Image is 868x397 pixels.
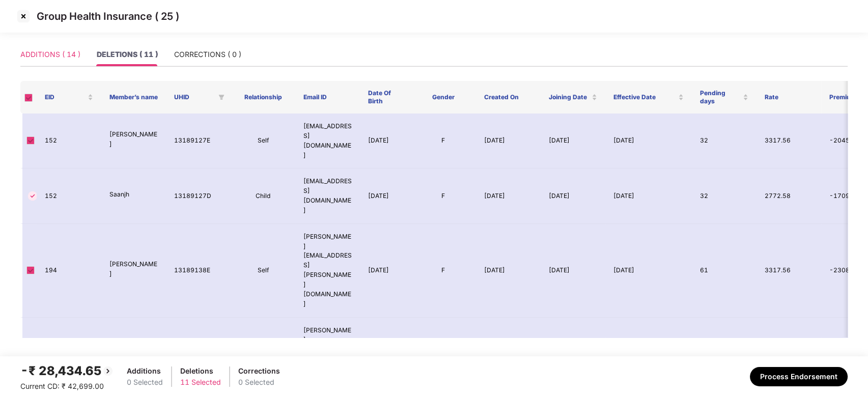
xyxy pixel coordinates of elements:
[757,168,821,223] td: 2772.58
[613,93,676,101] span: Effective Date
[605,168,692,223] td: [DATE]
[295,114,360,168] td: [EMAIL_ADDRESS][DOMAIN_NAME]
[216,91,227,103] span: filter
[37,10,179,22] p: Group Health Insurance ( 25 )
[102,365,114,377] img: svg+xml;base64,PHN2ZyBpZD0iQmFjay0yMHgyMCIgeG1sbnM9Imh0dHA6Ly93d3cudzMub3JnLzIwMDAvc3ZnIiB3aWR0aD...
[692,168,757,223] td: 32
[360,224,411,318] td: [DATE]
[231,168,295,223] td: Child
[166,168,231,223] td: 13189127D
[475,81,540,114] th: Created On
[20,49,80,60] div: ADDITIONS ( 14 )
[411,224,475,318] td: F
[109,260,158,279] p: [PERSON_NAME]
[605,81,692,114] th: Effective Date
[475,224,540,318] td: [DATE]
[605,114,692,168] td: [DATE]
[692,81,757,114] th: Pending days
[692,224,757,318] td: 61
[238,377,280,388] div: 0 Selected
[295,224,360,318] td: [PERSON_NAME][EMAIL_ADDRESS][PERSON_NAME][DOMAIN_NAME]
[475,168,540,223] td: [DATE]
[360,168,411,223] td: [DATE]
[360,81,411,114] th: Date Of Birth
[541,224,605,318] td: [DATE]
[174,49,241,60] div: CORRECTIONS ( 0 )
[605,224,692,318] td: [DATE]
[166,224,231,318] td: 13189138E
[174,93,214,101] span: UHID
[541,81,605,114] th: Joining Date
[231,224,295,318] td: Self
[218,94,225,100] span: filter
[45,93,86,101] span: EID
[26,190,39,202] img: svg+xml;base64,PHN2ZyBpZD0iVGljay0zMngzMiIgeG1sbnM9Imh0dHA6Ly93d3cudzMub3JnLzIwMDAvc3ZnIiB3aWR0aD...
[231,114,295,168] td: Self
[37,81,101,114] th: EID
[20,382,104,390] span: Current CD: ₹ 42,699.00
[757,114,821,168] td: 3317.56
[541,114,605,168] td: [DATE]
[750,367,848,386] button: Process Endorsement
[127,365,163,377] div: Additions
[475,114,540,168] td: [DATE]
[411,168,475,223] td: F
[700,89,741,105] span: Pending days
[541,168,605,223] td: [DATE]
[20,361,114,381] div: -₹ 28,434.65
[231,81,295,114] th: Relationship
[127,377,163,388] div: 0 Selected
[295,81,360,114] th: Email ID
[295,168,360,223] td: [EMAIL_ADDRESS][DOMAIN_NAME]
[37,224,101,318] td: 194
[37,168,101,223] td: 152
[180,377,221,388] div: 11 Selected
[109,130,158,149] p: [PERSON_NAME]
[109,190,158,200] p: Saanjh
[411,81,475,114] th: Gender
[180,365,221,377] div: Deletions
[757,224,821,318] td: 3317.56
[411,114,475,168] td: F
[37,114,101,168] td: 152
[549,93,590,101] span: Joining Date
[360,114,411,168] td: [DATE]
[692,114,757,168] td: 32
[101,81,166,114] th: Member’s name
[238,365,280,377] div: Corrections
[97,49,158,60] div: DELETIONS ( 11 )
[757,81,821,114] th: Rate
[15,8,32,24] img: svg+xml;base64,PHN2ZyBpZD0iQ3Jvc3MtMzJ4MzIiIHhtbG5zPSJodHRwOi8vd3d3LnczLm9yZy8yMDAwL3N2ZyIgd2lkdG...
[166,114,231,168] td: 13189127E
